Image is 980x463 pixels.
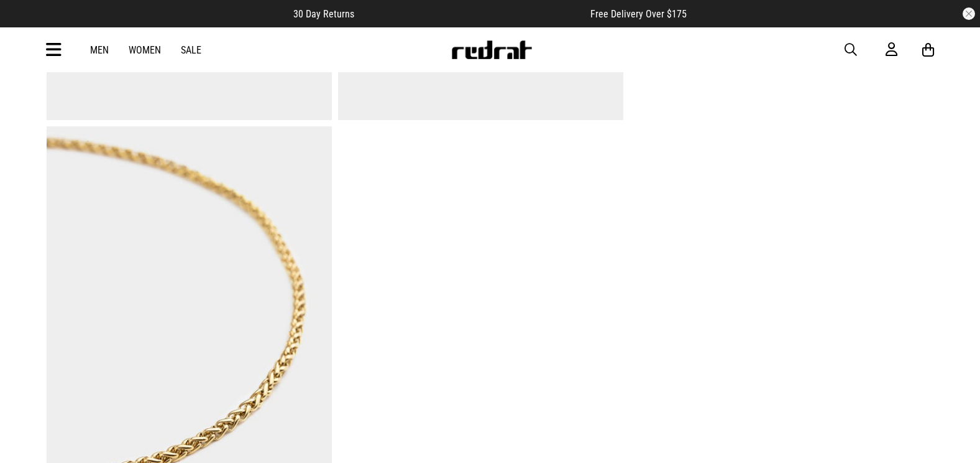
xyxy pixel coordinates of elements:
a: Women [129,44,161,56]
button: Open LiveChat chat widget [10,5,47,42]
img: Redrat logo [451,40,533,59]
a: Men [90,44,109,56]
span: Free Delivery Over $175 [590,8,687,20]
a: Sale [181,44,201,56]
iframe: Customer reviews powered by Trustpilot [379,7,566,20]
span: 30 Day Returns [293,8,354,20]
